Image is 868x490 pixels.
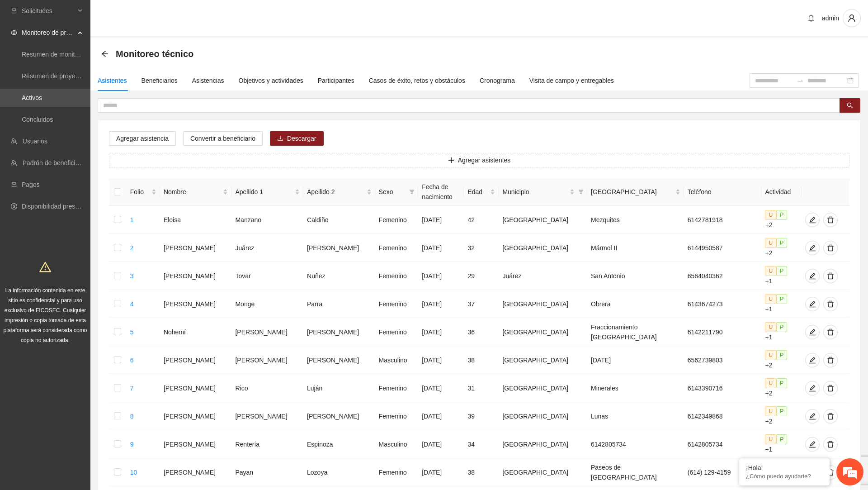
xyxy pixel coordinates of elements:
[464,206,499,234] td: 42
[824,272,837,280] span: delete
[22,72,118,80] a: Resumen de proyectos aprobados
[480,76,515,86] div: Cronograma
[761,346,801,374] td: +2
[231,234,303,262] td: Juárez
[375,458,419,486] td: Femenino
[130,244,134,252] a: 2
[303,318,375,346] td: [PERSON_NAME]
[824,385,837,392] span: delete
[823,409,838,423] button: delete
[303,206,375,234] td: Caldiño
[806,413,819,420] span: edit
[765,378,776,388] span: U
[98,76,127,86] div: Asistentes
[379,187,406,197] span: Sexo
[806,357,819,364] span: edit
[303,234,375,262] td: [PERSON_NAME]
[231,290,303,318] td: Monge
[587,234,684,262] td: Mármol II
[418,318,464,346] td: [DATE]
[847,102,853,109] span: search
[448,157,454,164] span: plus
[776,238,787,248] span: P
[11,29,17,36] span: eye
[499,178,587,206] th: Municipio
[130,187,150,197] span: Folio
[375,318,419,346] td: Femenino
[231,262,303,290] td: Tovar
[375,290,419,318] td: Femenino
[142,76,178,86] div: Beneficiarios
[499,318,587,346] td: [GEOGRAPHIC_DATA]
[303,178,375,206] th: Apellido 2
[231,458,303,486] td: Payan
[761,402,801,430] td: +2
[231,402,303,430] td: [PERSON_NAME]
[587,290,684,318] td: Obrera
[39,261,51,273] span: warning
[192,76,224,86] div: Asistencias
[303,402,375,430] td: [PERSON_NAME]
[130,413,134,420] a: 8
[23,159,89,167] a: Padrón de beneficiarios
[318,76,354,86] div: Participantes
[804,14,818,22] span: bell
[502,187,568,197] span: Municipio
[765,350,776,360] span: U
[116,47,193,61] span: Monitoreo técnico
[239,76,303,86] div: Objetivos y actividades
[776,434,787,444] span: P
[684,290,762,318] td: 6143674273
[235,187,293,197] span: Apellido 1
[22,51,88,58] a: Resumen de monitoreo
[499,402,587,430] td: [GEOGRAPHIC_DATA]
[418,262,464,290] td: [DATE]
[160,206,232,234] td: Eloisa
[684,374,762,402] td: 6143390716
[823,465,838,480] button: delete
[765,406,776,416] span: U
[824,469,837,476] span: delete
[761,290,801,318] td: +1
[160,346,232,374] td: [PERSON_NAME]
[824,413,837,420] span: delete
[160,234,232,262] td: [PERSON_NAME]
[761,262,801,290] td: +1
[776,294,787,304] span: P
[418,430,464,458] td: [DATE]
[824,300,837,308] span: delete
[130,328,134,336] a: 5
[22,116,53,123] a: Concluidos
[23,138,47,145] a: Usuarios
[499,346,587,374] td: [GEOGRAPHIC_DATA]
[231,206,303,234] td: Manzano
[160,374,232,402] td: [PERSON_NAME]
[418,234,464,262] td: [DATE]
[464,430,499,458] td: 34
[587,402,684,430] td: Lunas
[130,385,134,392] a: 7
[231,430,303,458] td: Rentería
[303,262,375,290] td: Nuñez
[684,318,762,346] td: 6142211790
[130,357,134,364] a: 6
[587,374,684,402] td: Minerales
[464,262,499,290] td: 29
[164,187,222,197] span: Nombre
[160,458,232,486] td: [PERSON_NAME]
[843,14,860,22] span: user
[761,374,801,402] td: +2
[591,187,674,197] span: [GEOGRAPHIC_DATA]
[183,131,263,146] button: Convertir a beneficiario
[797,77,804,84] span: to
[287,133,316,143] span: Descargar
[160,178,232,206] th: Nombre
[684,206,762,234] td: 6142781918
[840,98,860,113] button: search
[824,328,837,336] span: delete
[684,262,762,290] td: 6564040362
[231,374,303,402] td: Rico
[418,374,464,402] td: [DATE]
[776,322,787,332] span: P
[499,206,587,234] td: [GEOGRAPHIC_DATA]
